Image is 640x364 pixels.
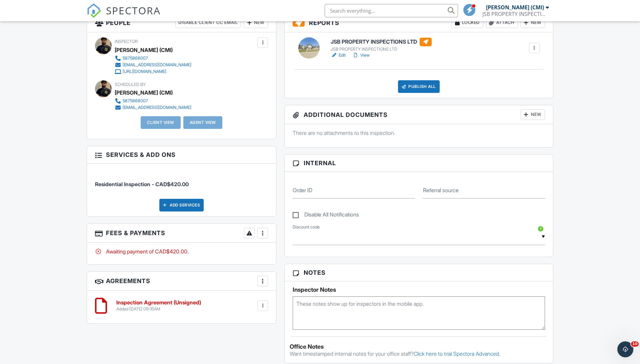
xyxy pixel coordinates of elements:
[115,82,146,87] span: Scheduled By
[631,341,639,347] span: 10
[486,17,518,28] div: Attach
[123,105,191,110] div: [EMAIL_ADDRESS][DOMAIN_NAME]
[115,104,191,111] a: [EMAIL_ADDRESS][DOMAIN_NAME]
[115,68,191,75] a: [URL][DOMAIN_NAME]
[95,181,189,187] span: Residential Inspection - CAD$420.00
[175,17,241,28] div: Disable Client CC Email
[285,105,553,124] h3: Additional Documents
[352,52,370,59] a: View
[617,341,633,357] iframe: Intercom live chat
[123,56,148,61] div: 5875868007
[414,350,500,357] a: Click here to trial Spectora Advanced.
[116,300,201,311] a: Inspection Agreement (Unsigned) Added [DATE] 09:35AM
[159,199,204,211] div: Add Services
[123,69,166,74] div: [URL][DOMAIN_NAME]
[293,129,545,137] p: There are no attachments to this inspection.
[87,146,276,164] h3: Services & Add ons
[87,272,276,291] h3: Agreements
[285,13,553,32] h3: Reports
[87,3,101,18] img: The Best Home Inspection Software - Spectora
[521,109,545,120] div: New
[331,47,432,52] div: JSB PROPERTY INSPECTIONS LTD
[115,62,191,68] a: [EMAIL_ADDRESS][DOMAIN_NAME]
[293,186,312,194] label: Order ID
[123,62,191,68] div: [EMAIL_ADDRESS][DOMAIN_NAME]
[285,155,553,172] h3: Internal
[115,98,191,104] a: 5875868007
[95,169,268,193] li: Service: Residential Inspection
[486,4,544,11] div: [PERSON_NAME] (CMI)
[331,38,432,52] a: JSB PROPERTY INSPECTIONS LTD JSB PROPERTY INSPECTIONS LTD
[115,88,173,98] div: [PERSON_NAME] (CMI)
[106,3,161,17] span: SPECTORA
[482,11,549,17] div: JSB PROPERTY INSPECTIONS
[293,224,320,230] label: Discount code
[244,17,268,28] div: New
[325,4,458,17] input: Search everything...
[423,186,459,194] label: Referral source
[331,38,432,46] h6: JSB PROPERTY INSPECTIONS LTD
[293,286,545,293] h5: Inspector Notes
[95,248,268,255] div: Awaiting payment of CAD$420.00.
[398,80,440,93] div: Publish All
[123,98,148,104] div: 5875868007
[521,17,545,28] div: New
[290,343,548,350] div: Office Notes
[115,45,173,55] div: [PERSON_NAME] (CMI)
[285,264,553,281] h3: Notes
[293,211,359,220] label: Disable All Notifications
[87,13,276,32] h3: People
[115,55,191,62] a: 5875868007
[116,300,201,306] h6: Inspection Agreement (Unsigned)
[452,17,483,28] div: Locked
[116,306,201,312] div: Added [DATE] 09:35AM
[87,9,161,23] a: SPECTORA
[87,224,276,243] h3: Fees & Payments
[290,350,548,357] p: Want timestamped internal notes for your office staff?
[331,52,346,59] a: Edit
[115,39,138,44] span: Inspector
